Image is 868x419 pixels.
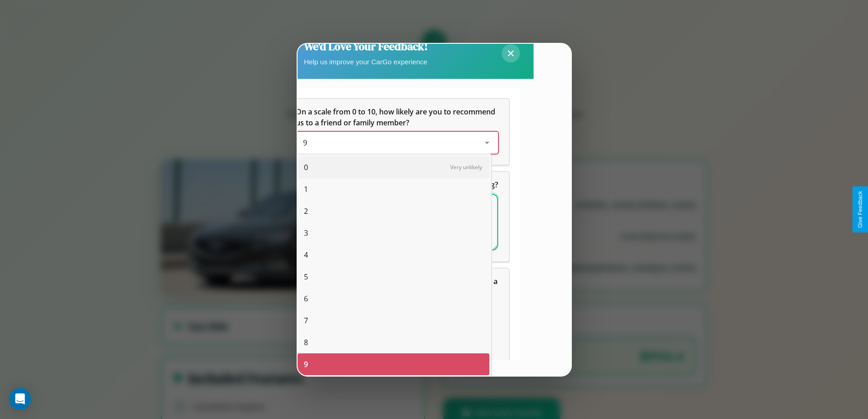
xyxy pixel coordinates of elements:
span: 9 [304,359,308,370]
div: 0 [298,156,489,178]
div: 8 [298,331,489,353]
div: On a scale from 0 to 10, how likely are you to recommend us to a friend or family member? [296,132,498,154]
div: 6 [298,288,489,310]
span: 5 [304,271,308,282]
span: 6 [304,293,308,304]
span: 7 [304,315,308,326]
h2: We'd Love Your Feedback! [304,39,428,54]
div: 4 [298,244,489,266]
span: 3 [304,228,308,238]
span: 8 [304,337,308,348]
span: 4 [304,249,308,260]
div: 7 [298,310,489,331]
span: Very unlikely [450,163,482,171]
div: Give Feedback [857,191,863,228]
div: On a scale from 0 to 10, how likely are you to recommend us to a friend or family member? [285,99,509,165]
div: 9 [298,353,489,375]
div: Open Intercom Messenger [9,388,31,410]
span: 9 [303,138,307,148]
h5: On a scale from 0 to 10, how likely are you to recommend us to a friend or family member? [296,106,498,128]
span: 2 [304,206,308,217]
span: 1 [304,184,308,195]
span: What can we do to make your experience more satisfying? [296,180,498,190]
p: Help us improve your CarGo experience [304,56,428,68]
span: 0 [304,162,308,173]
div: 1 [298,178,489,200]
div: 10 [298,375,489,397]
div: 3 [298,222,489,244]
div: 5 [298,266,489,288]
span: Which of the following features do you value the most in a vehicle? [296,276,499,297]
div: 2 [298,200,489,222]
span: On a scale from 0 to 10, how likely are you to recommend us to a friend or family member? [296,107,497,128]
